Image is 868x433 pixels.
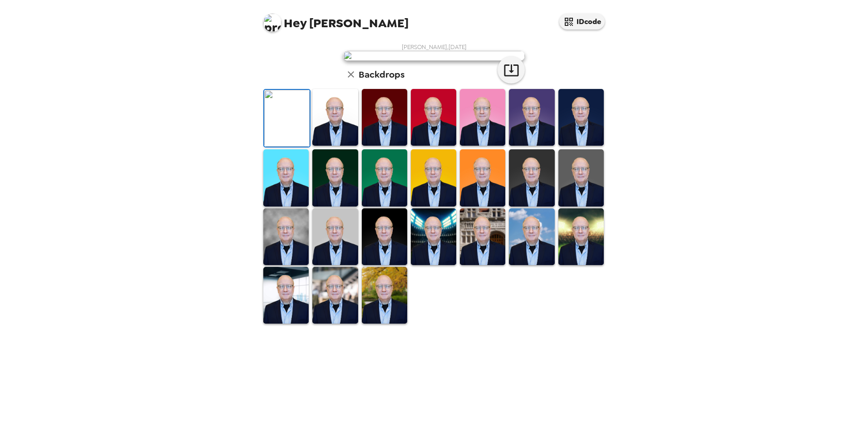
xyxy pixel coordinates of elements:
[402,43,467,51] span: [PERSON_NAME] , [DATE]
[359,67,404,82] h6: Backdrops
[284,15,306,31] span: Hey
[263,9,409,30] span: [PERSON_NAME]
[343,51,525,61] img: user
[263,14,281,32] img: profile pic
[559,14,605,30] button: IDcode
[264,90,310,147] img: Original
